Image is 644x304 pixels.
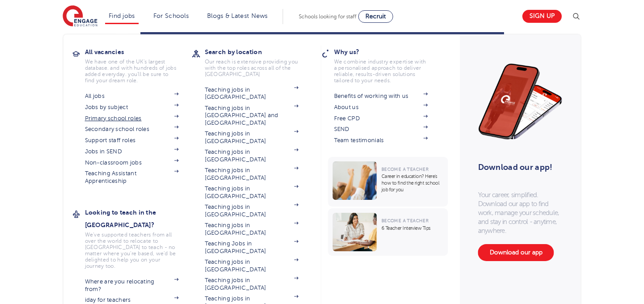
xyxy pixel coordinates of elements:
span: Schools looking for staff [299,13,356,20]
h3: All vacancies [85,46,192,58]
a: Free CPD [334,115,428,122]
p: We combine industry expertise with a personalised approach to deliver reliable, results-driven so... [334,59,428,84]
a: All jobs [85,93,179,100]
a: Recruit [358,10,393,23]
a: iday for teachers [85,296,179,304]
a: For Schools [153,13,189,19]
a: Become a TeacherCareer in education? Here’s how to find the right school job for you [328,157,450,207]
p: Our reach is extensive providing you with the top roles across all of the [GEOGRAPHIC_DATA] [205,59,299,77]
h3: Recommended for you [58,108,587,130]
a: Search by locationOur reach is extensive providing you with the top roles across all of the [GEOG... [205,46,312,77]
a: Teaching jobs in [GEOGRAPHIC_DATA] [205,130,299,145]
span: Become a Teacher [381,167,428,172]
a: Teaching jobs in [GEOGRAPHIC_DATA] [205,277,299,291]
a: Where are you relocating from? [85,278,179,293]
a: Teaching jobs in [GEOGRAPHIC_DATA] and [GEOGRAPHIC_DATA] [205,105,299,127]
img: Engage Education [63,5,97,28]
a: Support staff roles [85,137,179,144]
a: Teaching jobs in [GEOGRAPHIC_DATA] [205,258,299,273]
a: Jobs by subject [85,104,179,111]
a: SEND [334,126,428,133]
a: About us [334,104,428,111]
h3: Why us? [334,46,441,58]
a: Secondary school roles [85,126,179,133]
a: Team testimonials [334,137,428,144]
a: All vacanciesWe have one of the UK's largest database. and with hundreds of jobs added everyday. ... [85,46,192,84]
a: Download our app [478,244,554,261]
a: Find jobs [109,13,135,19]
a: Blogs & Latest News [207,13,268,19]
a: Teaching Assistant Apprenticeship [85,170,179,185]
a: Benefits of working with us [334,93,428,100]
a: Jobs in SEND [85,148,179,155]
a: Non-classroom jobs [85,159,179,166]
h3: Search by location [205,46,312,58]
a: Teaching jobs in [GEOGRAPHIC_DATA] [205,203,299,218]
a: Become a Teacher6 Teacher Interview Tips [328,208,450,256]
p: We've supported teachers from all over the world to relocate to [GEOGRAPHIC_DATA] to teach - no m... [85,232,179,269]
a: Teaching jobs in [GEOGRAPHIC_DATA] [205,222,299,236]
p: Career in education? Here’s how to find the right school job for you [381,173,444,193]
a: Why us?We combine industry expertise with a personalised approach to deliver reliable, results-dr... [334,46,441,84]
a: Looking to teach in the [GEOGRAPHIC_DATA]?We've supported teachers from all over the world to rel... [85,206,192,269]
h3: Download our app! [478,157,559,177]
p: 6 Teacher Interview Tips [381,225,444,232]
a: Primary school roles [85,115,179,122]
a: Teaching jobs in [GEOGRAPHIC_DATA] [205,86,299,101]
p: Your career, simplified. Download our app to find work, manage your schedule, and stay in control... [478,190,563,235]
a: Teaching jobs in [GEOGRAPHIC_DATA] [205,167,299,182]
a: Teaching Jobs in [GEOGRAPHIC_DATA] [205,240,299,255]
a: Teaching jobs in [GEOGRAPHIC_DATA] [205,148,299,163]
span: Become a Teacher [381,218,428,223]
h3: Looking to teach in the [GEOGRAPHIC_DATA]? [85,206,192,231]
a: Sign up [522,10,562,23]
p: We have one of the UK's largest database. and with hundreds of jobs added everyday. you'll be sur... [85,59,179,84]
a: Teaching jobs in [GEOGRAPHIC_DATA] [205,185,299,200]
span: Recruit [365,13,386,20]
